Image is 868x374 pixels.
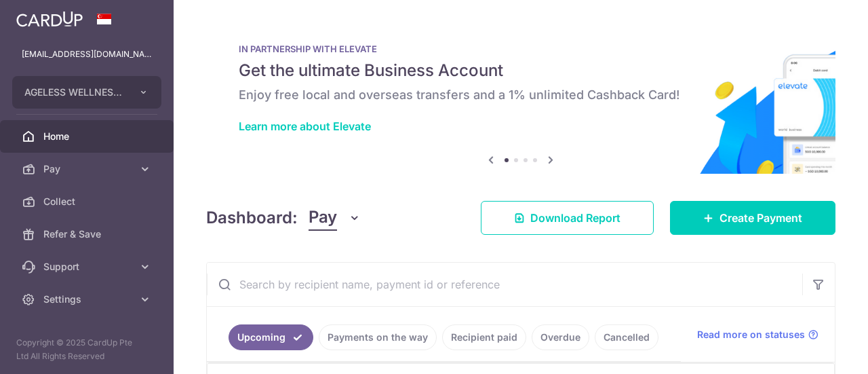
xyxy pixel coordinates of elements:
span: Pay [43,162,133,176]
span: Pay [309,205,337,231]
p: IN PARTNERSHIP WITH ELEVATE [239,43,803,54]
button: AGELESS WELLNESS PTE. LTD. [12,76,161,109]
a: Cancelled [595,324,658,350]
a: Read more on statuses [697,328,818,341]
span: Collect [43,195,133,208]
span: Settings [43,293,133,306]
a: Payments on the way [319,324,437,350]
span: Support [43,260,133,274]
a: Download Report [481,201,654,235]
a: Create Payment [670,201,835,235]
img: Renovation banner [206,22,835,174]
span: Refer & Save [43,227,133,241]
a: Upcoming [229,324,313,350]
p: [EMAIL_ADDRESS][DOMAIN_NAME] [22,48,152,61]
a: Recipient paid [442,324,526,350]
span: Download Report [530,210,620,226]
span: Read more on statuses [697,328,805,341]
h5: Get the ultimate Business Account [239,60,803,81]
button: Pay [309,205,361,231]
span: Create Payment [719,210,802,226]
a: Overdue [532,324,589,350]
h4: Dashboard: [206,206,298,230]
input: Search by recipient name, payment id or reference [207,263,802,306]
span: Home [43,130,133,143]
a: Learn more about Elevate [239,119,371,133]
img: CardUp [16,11,83,27]
span: AGELESS WELLNESS PTE. LTD. [24,86,125,99]
h6: Enjoy free local and overseas transfers and a 1% unlimited Cashback Card! [239,87,803,103]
